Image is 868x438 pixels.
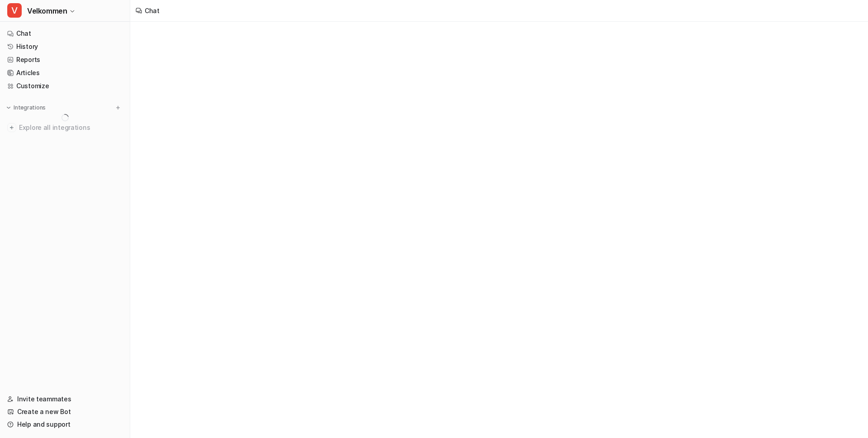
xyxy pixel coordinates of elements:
a: Articles [4,67,126,79]
a: Chat [4,27,126,40]
a: Reports [4,53,126,66]
div: Chat [145,6,160,15]
span: V [7,3,22,18]
a: Create a new Bot [4,405,126,418]
img: explore all integrations [7,123,16,132]
button: Integrations [4,103,48,112]
img: expand menu [5,105,12,111]
a: Customize [4,80,126,92]
a: History [4,40,126,53]
span: Velkommen [27,5,67,17]
a: Help and support [4,418,126,431]
a: Explore all integrations [4,121,126,134]
img: menu_add.svg [115,105,121,111]
a: Invite teammates [4,393,126,405]
p: Integrations [14,104,46,111]
span: Explore all integrations [19,120,123,135]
